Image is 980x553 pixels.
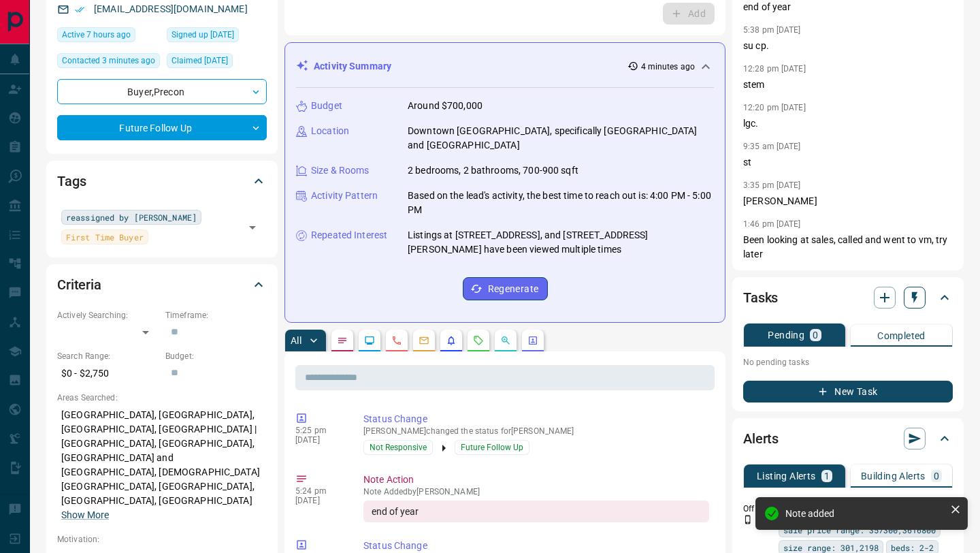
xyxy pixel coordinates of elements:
[75,5,84,14] svg: Email Verified
[61,508,109,522] button: Show More
[165,309,267,321] p: Timeframe:
[408,99,483,113] p: Around $700,000
[743,503,770,515] p: Off
[295,496,343,505] p: [DATE]
[311,163,370,178] p: Size & Rooms
[419,335,429,346] svg: Emails
[877,331,926,341] p: Completed
[743,219,801,229] p: 1:46 pm [DATE]
[370,441,427,454] span: Not Responsive
[311,124,349,138] p: Location
[785,508,945,519] div: Note added
[408,189,714,217] p: Based on the lead's activity, the best time to reach out is: 4:00 PM - 5:00 PM
[363,473,709,487] p: Note Action
[171,28,234,42] span: Signed up [DATE]
[934,471,939,481] p: 0
[500,335,511,346] svg: Opportunities
[295,486,343,496] p: 5:24 pm
[743,64,806,74] p: 12:28 pm [DATE]
[167,53,267,72] div: Thu Sep 05 2024
[743,515,753,524] svg: Push Notification Only
[311,99,342,113] p: Budget
[243,218,262,237] button: Open
[57,27,160,46] div: Fri Aug 15 2025
[165,350,267,362] p: Budget:
[743,422,953,455] div: Alerts
[363,501,709,522] div: end of year
[62,54,155,67] span: Contacted 3 minutes ago
[743,281,953,314] div: Tasks
[66,210,197,224] span: reassigned by [PERSON_NAME]
[363,412,709,426] p: Status Change
[743,39,953,53] p: su cp.
[743,142,801,151] p: 9:35 am [DATE]
[461,441,523,454] span: Future Follow Up
[743,78,953,92] p: stem
[94,3,248,14] a: [EMAIL_ADDRESS][DOMAIN_NAME]
[743,233,953,262] p: Been looking at sales, called and went to vm, try later
[57,165,267,197] div: Tags
[66,230,144,244] span: First Time Buyer
[743,287,778,309] h2: Tasks
[296,54,714,79] div: Activity Summary4 minutes ago
[408,163,578,178] p: 2 bedrooms, 2 bathrooms, 700-900 sqft
[57,404,267,526] p: [GEOGRAPHIC_DATA], [GEOGRAPHIC_DATA], [GEOGRAPHIC_DATA], [GEOGRAPHIC_DATA] | [GEOGRAPHIC_DATA], [...
[391,335,402,346] svg: Calls
[57,309,159,321] p: Actively Searching:
[57,53,160,72] div: Fri Aug 15 2025
[62,28,131,42] span: Active 7 hours ago
[57,115,267,140] div: Future Follow Up
[363,426,709,436] p: [PERSON_NAME] changed the status for [PERSON_NAME]
[463,277,548,300] button: Regenerate
[337,335,348,346] svg: Notes
[291,336,301,345] p: All
[861,471,926,481] p: Building Alerts
[295,426,343,435] p: 5:25 pm
[768,330,804,340] p: Pending
[473,335,484,346] svg: Requests
[446,335,457,346] svg: Listing Alerts
[757,471,816,481] p: Listing Alerts
[641,61,695,73] p: 4 minutes ago
[311,228,387,242] p: Repeated Interest
[363,487,709,496] p: Note Added by [PERSON_NAME]
[743,116,953,131] p: lgc.
[743,103,806,112] p: 12:20 pm [DATE]
[295,435,343,445] p: [DATE]
[743,155,953,170] p: st
[57,79,267,104] div: Buyer , Precon
[527,335,538,346] svg: Agent Actions
[57,533,267,546] p: Motivation:
[311,189,378,203] p: Activity Pattern
[314,59,391,74] p: Activity Summary
[364,335,375,346] svg: Lead Browsing Activity
[743,25,801,35] p: 5:38 pm [DATE]
[824,471,830,481] p: 1
[743,352,953,373] p: No pending tasks
[743,194,953,208] p: [PERSON_NAME]
[57,392,267,404] p: Areas Searched:
[743,428,779,449] h2: Alerts
[57,362,159,385] p: $0 - $2,750
[743,180,801,190] p: 3:35 pm [DATE]
[408,124,714,153] p: Downtown [GEOGRAPHIC_DATA], specifically [GEOGRAPHIC_DATA] and [GEOGRAPHIC_DATA]
[57,350,159,362] p: Search Range:
[813,330,818,340] p: 0
[743,381,953,402] button: New Task
[57,170,86,192] h2: Tags
[171,54,228,67] span: Claimed [DATE]
[363,539,709,553] p: Status Change
[408,228,714,257] p: Listings at [STREET_ADDRESS], and [STREET_ADDRESS][PERSON_NAME] have been viewed multiple times
[57,268,267,301] div: Criteria
[167,27,267,46] div: Tue Apr 11 2023
[57,274,101,296] h2: Criteria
